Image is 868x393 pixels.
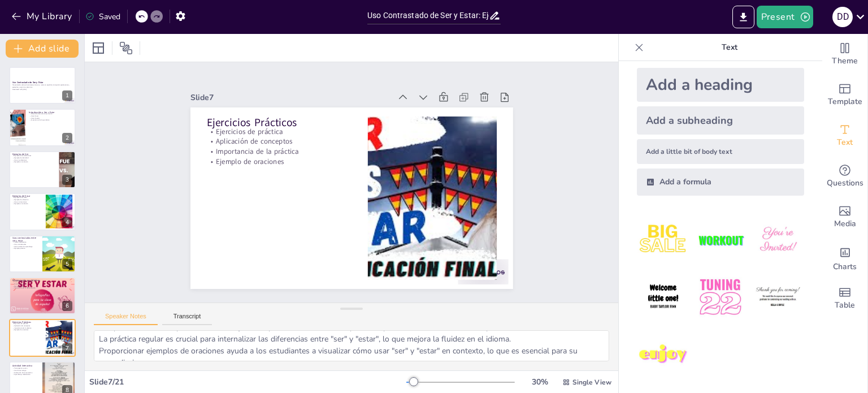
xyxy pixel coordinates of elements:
[12,368,39,370] p: Participación activa
[637,271,689,323] img: 4.jpeg
[12,88,72,90] p: Generated with [URL]
[752,214,804,266] img: 3.jpeg
[62,133,72,143] div: 2
[12,153,56,156] p: Ejemplos de Ser
[12,287,72,290] p: Importancia de la diferenciación
[732,6,754,28] button: Export to PowerPoint
[206,136,351,146] p: Aplicación de conceptos
[85,11,120,22] div: Saved
[206,126,351,136] p: Ejercicios de práctica
[29,117,72,119] p: Usos de estar
[752,271,804,323] img: 6.jpeg
[12,374,39,376] p: Aprendizaje colaborativo
[833,261,857,273] span: Charts
[89,39,107,57] div: Layout
[12,327,42,330] p: Importancia de la práctica
[119,41,133,55] span: Position
[834,218,856,230] span: Media
[62,343,72,353] div: 7
[637,169,804,196] div: Add a formula
[162,313,212,325] button: Transcript
[12,201,42,203] p: Uso en situaciones
[12,323,42,325] p: Ejercicios de práctica
[835,299,855,312] span: Table
[9,277,76,314] div: https://cdn.sendsteps.com/images/logo/sendsteps_logo_white.pnghttps://cdn.sendsteps.com/images/lo...
[6,40,79,58] button: Add slide
[12,364,39,367] p: Actividad Interactiva
[8,7,77,25] button: My Library
[62,217,72,227] div: 4
[837,136,853,149] span: Text
[9,235,76,273] div: https://cdn.sendsteps.com/images/logo/sendsteps_logo_white.pnghttps://cdn.sendsteps.com/images/lo...
[62,90,72,101] div: 1
[62,259,72,269] div: 5
[9,151,76,188] div: https://cdn.sendsteps.com/images/logo/sendsteps_logo_white.pnghttps://cdn.sendsteps.com/images/lo...
[822,197,867,237] div: Add images, graphics, shapes or video
[9,193,76,230] div: https://cdn.sendsteps.com/images/logo/sendsteps_logo_white.pnghttps://cdn.sendsteps.com/images/lo...
[648,34,811,61] p: Text
[12,199,42,201] p: Ejemplo de ubicación
[822,75,867,115] div: Add ready made slides
[757,6,813,28] button: Present
[9,109,76,146] div: https://cdn.sendsteps.com/images/logo/sendsteps_logo_white.pnghttps://cdn.sendsteps.com/images/lo...
[12,203,42,205] p: Ejemplo en contexto
[12,81,43,84] strong: Uso Contrastado de Ser y Estar
[637,329,689,381] img: 7.jpeg
[12,372,39,374] p: Evaluación de comprensión
[12,84,72,88] p: Presentación sobre el contraste entre ser y estar en español, incluyendo explicaciones, ejemplos ...
[29,110,72,114] p: Introducción a Ser y Estar
[12,236,39,243] p: Usos contrastados entre ser y estar
[9,67,76,104] div: https://cdn.sendsteps.com/images/logo/sendsteps_logo_white.pnghttps://cdn.sendsteps.com/images/lo...
[827,177,863,189] span: Questions
[12,161,56,163] p: Ejemplo en contexto
[29,115,72,117] p: Usos de ser
[822,237,867,278] div: Add charts and graphs
[832,55,858,67] span: Theme
[12,159,56,161] p: Uso en profesiones
[822,278,867,319] div: Add a table
[12,241,39,243] p: Tabla comparativa
[694,271,747,323] img: 5.jpeg
[12,281,72,283] p: Características permanentes
[94,313,158,325] button: Speaker Notes
[29,113,72,115] p: Diferencia clave entre ser y estar
[12,195,42,198] p: Ejemplos de Estar
[526,377,553,387] div: 30 %
[206,146,351,157] p: Importancia de la práctica
[12,325,42,327] p: Aplicación de conceptos
[12,155,56,157] p: Ejemplo de características
[572,378,611,387] span: Single View
[822,156,867,197] div: Get real-time input from your audience
[12,285,72,287] p: Ejemplos claros
[637,106,804,135] div: Add a subheading
[637,214,689,266] img: 1.jpeg
[637,68,804,102] div: Add a heading
[12,283,72,285] p: Estados temporales
[206,157,351,167] p: Ejemplo de oraciones
[694,214,747,266] img: 2.jpeg
[12,243,39,245] p: Usos contextuales
[29,119,72,121] p: Importancia de la gramática
[637,139,804,164] div: Add a little bit of body text
[12,369,39,372] p: Uso de tecnología
[12,157,56,159] p: Ejemplo de identidad
[12,321,42,324] p: Ejercicios Prácticos
[367,7,489,24] input: Insert title
[12,245,39,248] p: Herramienta de aprendizaje
[12,279,72,282] p: Diferenciación con Adjetivos
[832,7,853,27] div: D D
[9,319,76,356] div: 7
[832,6,853,28] button: D D
[12,247,39,249] p: Ejemplo práctico
[822,34,867,75] div: Change the overall theme
[12,197,42,199] p: Ejemplo de estados
[822,115,867,156] div: Add text boxes
[62,175,72,185] div: 3
[94,330,609,361] textarea: Realizar ejercicios prácticos es fundamental para reforzar el aprendizaje. [PERSON_NAME] a los es...
[62,301,72,311] div: 6
[206,115,351,130] p: Ejercicios Prácticos
[12,329,42,331] p: Ejemplo de oraciones
[190,92,391,103] div: Slide 7
[89,377,406,387] div: Slide 7 / 21
[828,96,862,108] span: Template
